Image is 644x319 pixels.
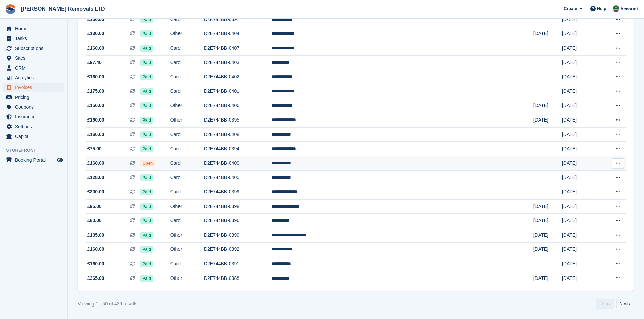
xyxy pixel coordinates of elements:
[562,242,599,257] td: [DATE]
[562,156,599,171] td: [DATE]
[204,12,272,27] td: D2E744BB-0397
[204,70,272,84] td: D2E744BB-0402
[562,199,599,214] td: [DATE]
[15,63,55,73] span: CRM
[597,5,606,12] span: Help
[170,271,204,285] td: Other
[87,73,104,80] span: £160.00
[562,214,599,228] td: [DATE]
[170,170,204,185] td: Card
[3,92,64,102] a: menu
[87,174,104,181] span: £128.00
[620,6,638,12] span: Account
[6,147,67,154] span: Storefront
[170,127,204,142] td: Card
[204,185,272,200] td: D2E744BB-0399
[562,27,599,41] td: [DATE]
[170,156,204,171] td: Card
[140,74,153,80] span: Paid
[140,189,153,195] span: Paid
[5,4,16,14] img: stora-icon-8386f47178a22dfd0bd8f6a31ec36ba5ce8667c1dd55bd0f319d3a0aa187defe.svg
[140,246,153,253] span: Paid
[15,83,55,92] span: Invoices
[87,160,104,167] span: £160.00
[3,132,64,141] a: menu
[616,299,634,309] a: Next
[562,170,599,185] td: [DATE]
[140,59,153,66] span: Paid
[140,145,153,152] span: Paid
[87,30,104,37] span: £130.00
[204,228,272,243] td: D2E744BB-0390
[562,12,599,27] td: [DATE]
[562,127,599,142] td: [DATE]
[170,84,204,99] td: Card
[562,55,599,70] td: [DATE]
[15,102,55,112] span: Coupons
[87,275,104,282] span: £365.00
[204,27,272,41] td: D2E744BB-0404
[170,185,204,200] td: Card
[140,131,153,138] span: Paid
[562,99,599,113] td: [DATE]
[140,102,153,109] span: Paid
[204,199,272,214] td: D2E744BB-0398
[533,242,562,257] td: [DATE]
[3,34,64,43] a: menu
[170,228,204,243] td: Other
[170,55,204,70] td: Card
[15,92,55,102] span: Pricing
[140,160,155,167] span: Open
[562,228,599,243] td: [DATE]
[533,228,562,243] td: [DATE]
[15,34,55,43] span: Tasks
[140,45,153,52] span: Paid
[170,214,204,228] td: Card
[533,214,562,228] td: [DATE]
[140,275,153,282] span: Paid
[3,112,64,122] a: menu
[140,174,153,181] span: Paid
[15,53,55,63] span: Sites
[15,122,55,131] span: Settings
[564,5,577,12] span: Create
[533,271,562,285] td: [DATE]
[87,45,104,52] span: £160.00
[562,271,599,285] td: [DATE]
[3,73,64,82] a: menu
[87,131,104,138] span: £160.00
[533,199,562,214] td: [DATE]
[562,41,599,56] td: [DATE]
[204,55,272,70] td: D2E744BB-0403
[87,246,104,253] span: £160.00
[87,203,102,210] span: £95.00
[204,214,272,228] td: D2E744BB-0396
[3,83,64,92] a: menu
[170,12,204,27] td: Card
[87,116,104,124] span: £160.00
[3,63,64,73] a: menu
[15,44,55,53] span: Subscriptions
[140,16,153,23] span: Paid
[562,113,599,128] td: [DATE]
[204,99,272,113] td: D2E744BB-0406
[170,257,204,271] td: Card
[87,188,104,195] span: £200.00
[87,16,104,23] span: £150.00
[15,132,55,141] span: Capital
[87,59,102,66] span: £97.40
[533,27,562,41] td: [DATE]
[140,203,153,210] span: Paid
[140,217,153,224] span: Paid
[170,113,204,128] td: Other
[3,155,64,165] a: menu
[78,300,137,308] div: Viewing 1 - 50 of 439 results
[15,155,55,165] span: Booking Portal
[170,242,204,257] td: Other
[87,102,104,109] span: £150.00
[87,260,104,267] span: £160.00
[87,232,104,239] span: £135.00
[596,299,614,309] a: Previous
[3,102,64,112] a: menu
[562,185,599,200] td: [DATE]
